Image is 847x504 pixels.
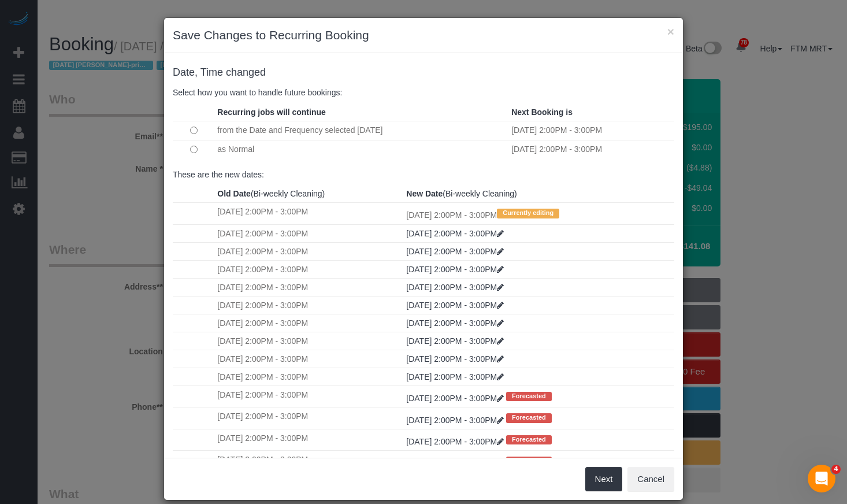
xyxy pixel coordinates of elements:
span: Date, Time [173,66,223,78]
p: These are the new dates: [173,169,674,180]
strong: New Date [406,189,443,198]
strong: Old Date [217,189,251,198]
td: as Normal [214,140,508,159]
td: [DATE] 2:00PM - 3:00PM [214,242,403,260]
iframe: Intercom live chat [808,465,835,492]
td: [DATE] 2:00PM - 3:00PM [214,451,403,472]
strong: Next Booking is [511,108,573,117]
a: [DATE] 2:00PM - 3:00PM [406,372,504,381]
a: [DATE] 2:00PM - 3:00PM [406,229,504,238]
a: [DATE] 2:00PM - 3:00PM [406,283,504,292]
td: [DATE] 2:00PM - 3:00PM [214,368,403,386]
a: [DATE] 2:00PM - 3:00PM [406,265,504,274]
a: [DATE] 2:00PM - 3:00PM [406,437,506,446]
td: [DATE] 2:00PM - 3:00PM [214,314,403,332]
button: × [667,25,674,38]
th: (Bi-weekly Cleaning) [403,185,674,203]
td: [DATE] 2:00PM - 3:00PM [508,121,674,140]
td: [DATE] 2:00PM - 3:00PM [403,203,674,224]
span: 4 [831,465,841,474]
span: Currently editing [497,209,559,218]
span: Forecasted [506,392,552,401]
th: (Bi-weekly Cleaning) [214,185,403,203]
td: [DATE] 2:00PM - 3:00PM [508,140,674,159]
button: Next [585,467,623,491]
td: [DATE] 2:00PM - 3:00PM [214,224,403,242]
td: [DATE] 2:00PM - 3:00PM [214,260,403,278]
strong: Recurring jobs will continue [217,108,325,117]
span: Forecasted [506,413,552,423]
td: from the Date and Frequency selected [DATE] [214,121,508,140]
td: [DATE] 2:00PM - 3:00PM [214,407,403,429]
td: [DATE] 2:00PM - 3:00PM [214,296,403,314]
h3: Save Changes to Recurring Booking [173,27,674,44]
a: [DATE] 2:00PM - 3:00PM [406,394,506,403]
span: Forecasted [506,457,552,466]
span: Forecasted [506,435,552,444]
a: [DATE] 2:00PM - 3:00PM [406,416,506,425]
td: [DATE] 2:00PM - 3:00PM [214,350,403,368]
h4: changed [173,67,674,79]
td: [DATE] 2:00PM - 3:00PM [214,386,403,407]
a: [DATE] 2:00PM - 3:00PM [406,301,504,310]
td: [DATE] 2:00PM - 3:00PM [214,429,403,450]
td: [DATE] 2:00PM - 3:00PM [214,278,403,296]
p: Select how you want to handle future bookings: [173,87,674,98]
button: Cancel [627,467,674,491]
a: [DATE] 2:00PM - 3:00PM [406,247,504,256]
td: [DATE] 2:00PM - 3:00PM [214,332,403,350]
a: [DATE] 2:00PM - 3:00PM [406,354,504,364]
a: [DATE] 2:00PM - 3:00PM [406,318,504,328]
a: [DATE] 2:00PM - 3:00PM [406,336,504,346]
td: [DATE] 2:00PM - 3:00PM [214,203,403,224]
